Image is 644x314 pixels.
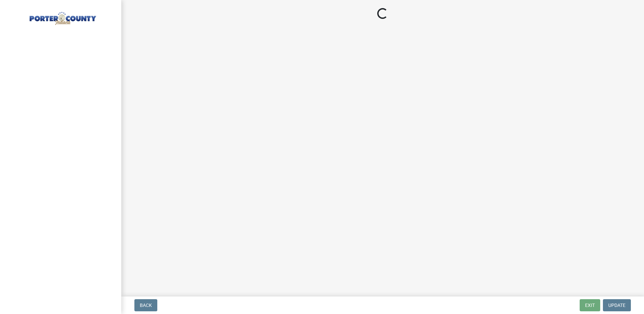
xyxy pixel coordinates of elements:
button: Exit [580,299,600,311]
span: Back [140,303,152,308]
img: Porter County, Indiana [13,7,110,26]
span: Update [608,303,625,308]
button: Back [134,299,157,311]
button: Update [603,299,631,311]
